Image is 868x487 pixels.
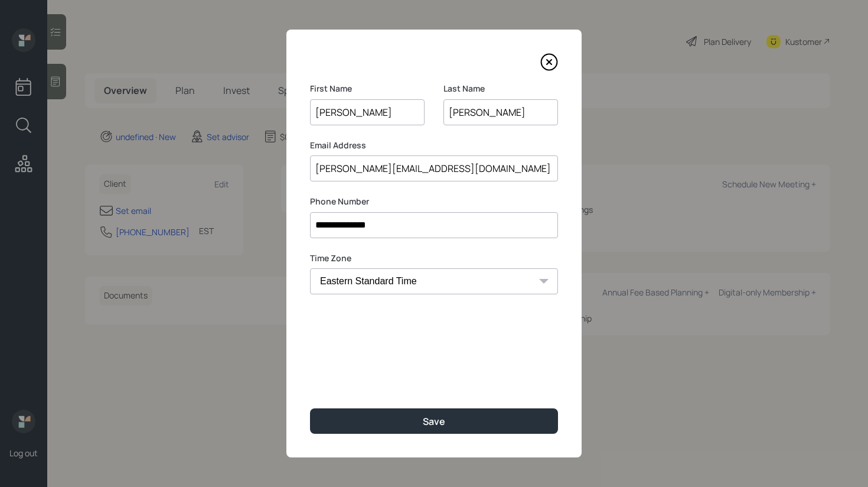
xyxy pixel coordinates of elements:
button: Save [310,408,558,434]
label: Time Zone [310,252,558,264]
div: Save [423,415,445,428]
label: Last Name [443,83,558,95]
label: Email Address [310,139,558,151]
label: First Name [310,83,425,95]
label: Phone Number [310,196,558,207]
